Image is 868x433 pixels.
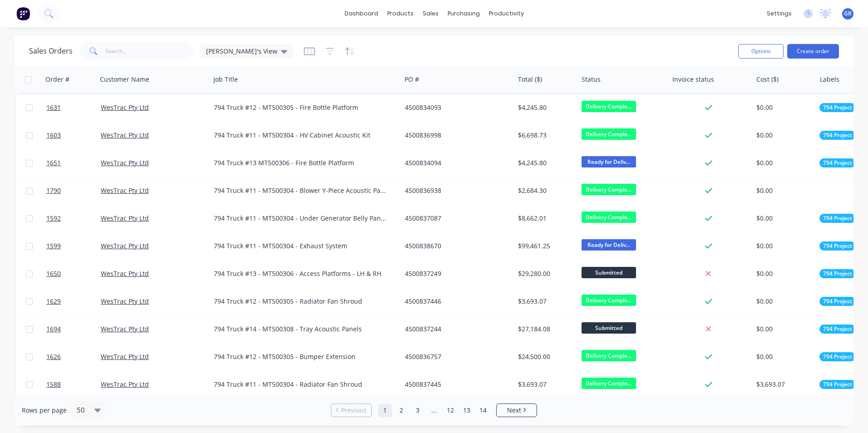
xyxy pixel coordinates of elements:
[101,297,149,305] a: WesTrac Pty Ltd
[45,75,69,84] div: Order #
[214,186,388,195] div: 794 Truck #11 - MT500304 - Blower Y-Piece Acoustic Panel Kit
[582,267,636,278] span: Submitted
[22,406,67,415] span: Rows per page
[46,288,101,315] a: 1629
[444,403,457,417] a: Page 12
[214,241,388,251] div: 794 Truck #11 - MT500304 - Exhaust System
[582,128,636,140] span: Delivery Comple...
[497,406,537,415] a: Next page
[405,325,506,334] div: 4500837244
[823,352,852,361] span: 794 Project
[46,103,61,112] span: 1631
[443,7,484,20] div: purchasing
[518,241,572,251] div: $99,461.25
[101,325,149,333] a: WesTrac Pty Ltd
[214,158,388,167] div: 794 Truck #13 MT500306 - Fire Bottle Platform
[787,44,839,59] button: Create order
[756,214,810,223] div: $0.00
[101,269,149,278] a: WesTrac Pty Ltd
[756,325,810,334] div: $0.00
[518,131,572,140] div: $6,698.73
[518,214,572,223] div: $8,662.01
[46,343,101,370] a: 1626
[46,325,61,334] span: 1694
[405,352,506,361] div: 4500836757
[214,380,388,389] div: 794 Truck #11 - MT500304 - Radiator Fan Shroud
[476,403,490,417] a: Page 14
[427,403,441,417] a: Jump forward
[46,380,61,389] span: 1588
[518,297,572,306] div: $3,693.07
[101,241,149,250] a: WesTrac Pty Ltd
[46,214,61,223] span: 1592
[405,380,506,389] div: 4500837445
[823,158,852,167] span: 794 Project
[672,75,714,84] div: Invoice status
[756,241,810,251] div: $0.00
[484,7,528,20] div: productivity
[46,241,61,251] span: 1599
[405,241,506,251] div: 4500838670
[46,371,101,398] a: 1588
[756,131,810,140] div: $0.00
[762,7,796,20] div: settings
[46,131,61,140] span: 1603
[823,131,852,140] span: 794 Project
[395,403,408,417] a: Page 2
[582,239,636,251] span: Ready for Deliv...
[214,352,388,361] div: 794 Truck #12 - MT500305 - Bumper Extension
[518,325,572,334] div: $27,184.08
[756,75,779,84] div: Cost ($)
[756,158,810,167] div: $0.00
[756,269,810,278] div: $0.00
[341,406,367,415] span: Previous
[756,352,810,361] div: $0.00
[518,352,572,361] div: $24,500.00
[101,158,149,167] a: WesTrac Pty Ltd
[46,269,61,278] span: 1650
[823,103,852,112] span: 794 Project
[100,75,149,84] div: Customer Name
[214,214,388,223] div: 794 Truck #11 - MT500304 - Under Generator Belly Panel Assembly
[460,403,473,417] a: Page 13
[405,297,506,306] div: 4500837446
[378,403,392,417] a: Page 1 is your current page
[582,101,636,112] span: Delivery Comple...
[46,158,61,167] span: 1651
[383,7,418,20] div: products
[405,103,506,112] div: 4500834093
[101,352,149,361] a: WesTrac Pty Ltd
[582,322,636,334] span: Submitted
[46,315,101,343] a: 1694
[404,75,419,84] div: PO #
[756,186,810,195] div: $0.00
[823,297,852,306] span: 794 Project
[46,205,101,232] a: 1592
[756,103,810,112] div: $0.00
[46,186,61,195] span: 1790
[206,46,277,56] span: [PERSON_NAME]'s View
[819,325,856,334] button: 794 Project
[214,297,388,306] div: 794 Truck #12 - MT500305 - Radiator Fan Shroud
[844,10,852,18] span: GR
[582,212,636,223] span: Delivery Comple...
[756,380,810,389] div: $3,693.07
[16,7,30,20] img: Factory
[738,44,784,59] button: Options
[46,122,101,149] a: 1603
[823,380,852,389] span: 794 Project
[518,103,572,112] div: $4,245.80
[405,269,506,278] div: 4500837249
[101,186,149,195] a: WesTrac Pty Ltd
[518,380,572,389] div: $3,693.07
[518,75,542,84] div: Total ($)
[405,158,506,167] div: 4500834094
[331,406,371,415] a: Previous page
[214,131,388,140] div: 794 Truck #11 - MT500304 - HV Cabinet Acoustic Kit
[101,380,149,389] a: WesTrac Pty Ltd
[823,241,852,251] span: 794 Project
[105,42,194,60] input: Search...
[46,352,61,361] span: 1626
[823,269,852,278] span: 794 Project
[29,47,73,55] h1: Sales Orders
